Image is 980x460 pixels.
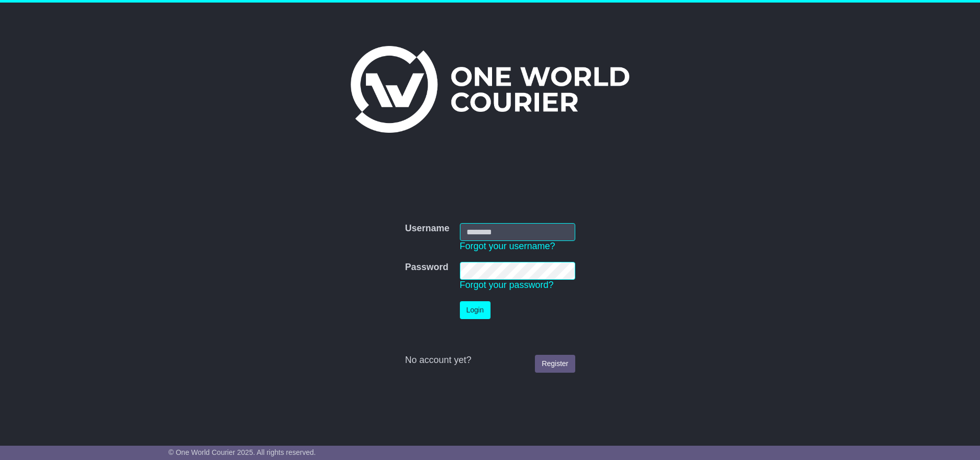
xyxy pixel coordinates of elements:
button: Login [460,301,491,319]
a: Forgot your password? [460,280,554,290]
a: Forgot your username? [460,241,555,251]
span: © One World Courier 2025. All rights reserved. [168,448,316,456]
img: One World [351,46,629,133]
label: Username [405,223,449,234]
label: Password [405,262,448,273]
div: No account yet? [405,355,575,366]
a: Register [535,355,575,373]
